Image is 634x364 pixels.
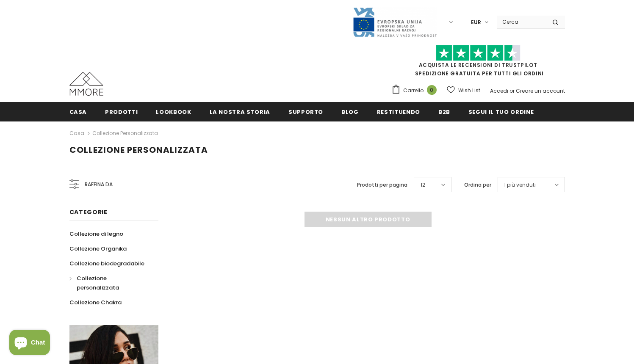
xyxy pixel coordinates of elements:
[77,274,119,292] span: Collezione personalizzata
[447,83,480,98] a: Wish List
[156,108,191,116] span: Lookbook
[85,180,113,189] span: Raffina da
[377,102,420,121] a: Restituendo
[421,181,425,189] span: 12
[341,108,359,116] span: Blog
[391,49,565,77] span: SPEDIZIONE GRATUITA PER TUTTI GLI ORDINI
[288,102,323,121] a: supporto
[288,108,323,116] span: supporto
[156,102,191,121] a: Lookbook
[468,102,534,121] a: Segui il tuo ordine
[419,61,537,69] a: Acquista le recensioni di TrustPilot
[69,72,103,96] img: Casi MMORE
[391,84,441,97] a: Carrello 0
[471,18,481,27] span: EUR
[468,108,534,116] span: Segui il tuo ordine
[69,295,122,310] a: Collezione Chakra
[69,144,208,156] span: Collezione personalizzata
[357,181,407,189] label: Prodotti per pagina
[69,128,84,138] a: Casa
[438,102,450,121] a: B2B
[497,16,546,28] input: Search Site
[69,108,87,116] span: Casa
[7,330,53,357] inbox-online-store-chat: Shopify online store chat
[352,18,437,25] a: Javni Razpis
[69,259,144,267] span: Collezione biodegradabile
[341,102,359,121] a: Blog
[438,108,450,116] span: B2B
[69,298,122,306] span: Collezione Chakra
[69,226,123,241] a: Collezione di legno
[69,241,127,256] a: Collezione Organika
[69,102,87,121] a: Casa
[92,130,158,137] a: Collezione personalizzata
[504,181,536,189] span: I più venduti
[105,102,138,121] a: Prodotti
[516,87,565,94] a: Creare un account
[69,208,108,216] span: Categorie
[69,230,123,238] span: Collezione di legno
[436,45,520,61] img: Fidati di Pilot Stars
[464,181,491,189] label: Ordina per
[210,102,270,121] a: La nostra storia
[352,7,437,38] img: Javni Razpis
[377,108,420,116] span: Restituendo
[509,87,515,94] span: or
[105,108,138,116] span: Prodotti
[210,108,270,116] span: La nostra storia
[403,86,424,95] span: Carrello
[69,256,144,271] a: Collezione biodegradabile
[427,85,437,95] span: 0
[490,87,508,94] a: Accedi
[69,271,149,295] a: Collezione personalizzata
[458,86,480,95] span: Wish List
[69,245,127,253] span: Collezione Organika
